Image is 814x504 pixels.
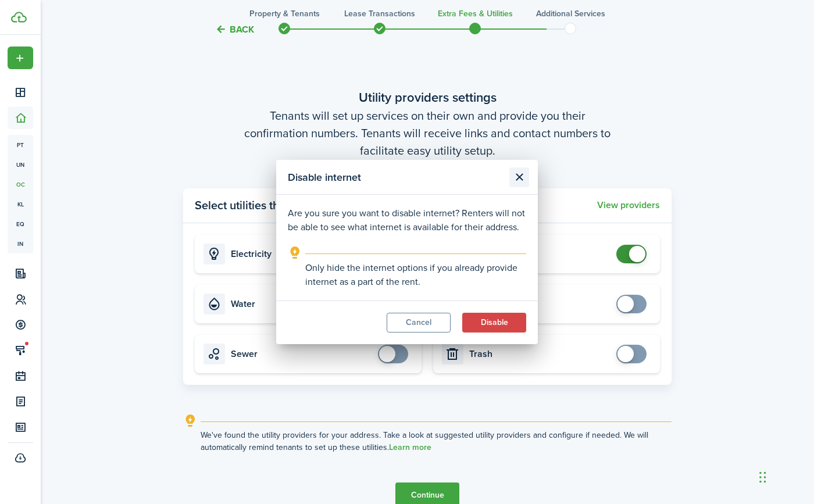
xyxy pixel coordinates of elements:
modal-title: Disable internet [288,166,506,188]
button: Close modal [509,167,529,187]
explanation-description: Only hide the internet options if you already provide internet as a part of the rent. [305,261,526,289]
div: Drag [759,460,766,495]
button: Disable [462,313,526,333]
p: Are you sure you want to disable internet? Renters will not be able to see what internet is avail... [288,206,526,234]
iframe: Chat Widget [756,448,814,504]
i: outline [288,246,302,260]
button: Cancel [387,313,451,333]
